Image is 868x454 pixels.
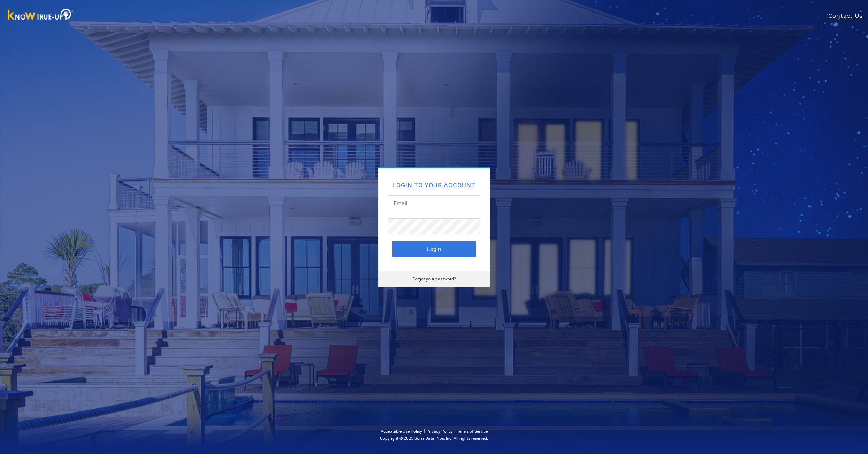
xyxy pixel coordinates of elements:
[381,429,422,434] a: Acceptable Use Policy
[424,428,425,434] span: |
[392,241,476,257] button: Login
[388,195,480,211] input: Email
[457,429,488,434] a: Terms of Service
[412,277,456,282] a: Forgot your password?
[426,429,453,434] a: Privacy Policy
[4,7,77,23] img: Know True-Up
[828,12,868,20] a: Contact Us
[392,182,476,188] h2: Login to your account
[454,428,456,434] span: |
